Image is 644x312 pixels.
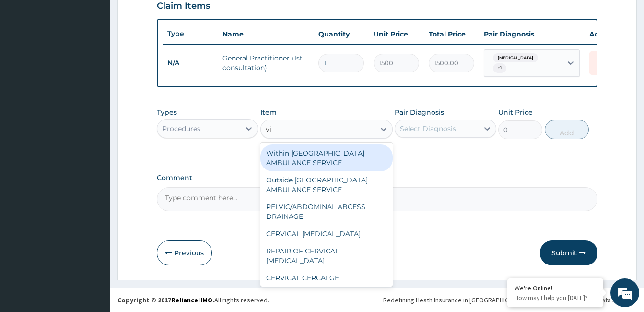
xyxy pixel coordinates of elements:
a: RelianceHMO [171,296,212,304]
th: Unit Price [369,24,424,44]
span: [MEDICAL_DATA] [493,53,538,63]
div: REPAIR OF CERVICAL [MEDICAL_DATA] [260,242,393,269]
div: CERVICAL [MEDICAL_DATA] [260,225,393,242]
th: Name [218,24,314,44]
button: Add [545,120,589,139]
label: Comment [157,174,597,182]
th: Type [163,25,218,43]
strong: Copyright © 2017 . [117,296,214,304]
td: N/A [163,54,218,72]
div: Outside [GEOGRAPHIC_DATA] AMBULANCE SERVICE [260,171,393,198]
label: Unit Price [498,108,533,117]
div: Select Diagnosis [400,124,456,133]
div: Within [GEOGRAPHIC_DATA] AMBULANCE SERVICE [260,144,393,171]
th: Quantity [314,24,369,44]
div: Procedures [162,124,200,133]
label: Pair Diagnosis [395,108,444,117]
label: Types [157,108,177,117]
div: Chat with us now [50,54,161,66]
h3: Claim Items [157,1,210,12]
label: Item [260,108,277,117]
div: We're Online! [515,284,596,292]
th: Pair Diagnosis [479,24,585,44]
th: Actions [585,24,632,44]
div: Redefining Heath Insurance in [GEOGRAPHIC_DATA] using Telemedicine and Data Science! [383,295,637,305]
div: CERVICAL CERCALGE [260,269,393,287]
img: d_794563401_company_1708531726252_794563401 [18,48,39,72]
span: + 1 [493,63,506,73]
th: Total Price [424,24,479,44]
div: PELVIC/ABDOMINAL ABCESS DRAINAGE [260,198,393,225]
footer: All rights reserved. [110,288,644,312]
p: How may I help you today? [515,294,596,302]
td: General Practitioner (1st consultation) [218,48,314,77]
textarea: Type your message and hit 'Enter' [5,209,183,243]
button: Previous [157,240,212,265]
span: We're online! [56,95,132,192]
div: Minimize live chat window [157,5,180,28]
button: Submit [540,240,597,265]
